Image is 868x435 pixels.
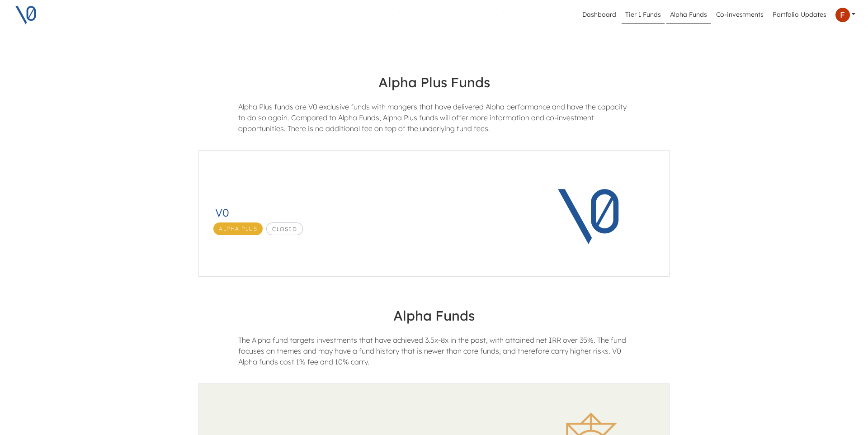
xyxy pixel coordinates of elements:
a: V0Alpha PlusClosedV0 [197,148,671,279]
a: Tier 1 Funds [622,6,665,24]
a: Portfolio Updates [769,6,830,24]
a: Dashboard [579,6,620,24]
div: The Alpha fund targets investments that have achieved 3.5x-8x in the past, with attained net IRR ... [231,335,637,374]
img: V0 logo [14,4,37,26]
h4: Alpha Plus Funds [191,67,677,98]
a: Alpha Funds [666,6,711,24]
img: Profile [835,8,850,22]
span: Closed [266,222,303,235]
h3: V0 [215,206,505,219]
a: Co-investments [712,6,767,24]
span: Alpha Plus [213,222,263,235]
img: V0 [534,158,647,271]
h4: Alpha Funds [191,300,677,331]
div: Alpha Plus funds are V0 exclusive funds with mangers that have delivered Alpha performance and ha... [231,101,637,141]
